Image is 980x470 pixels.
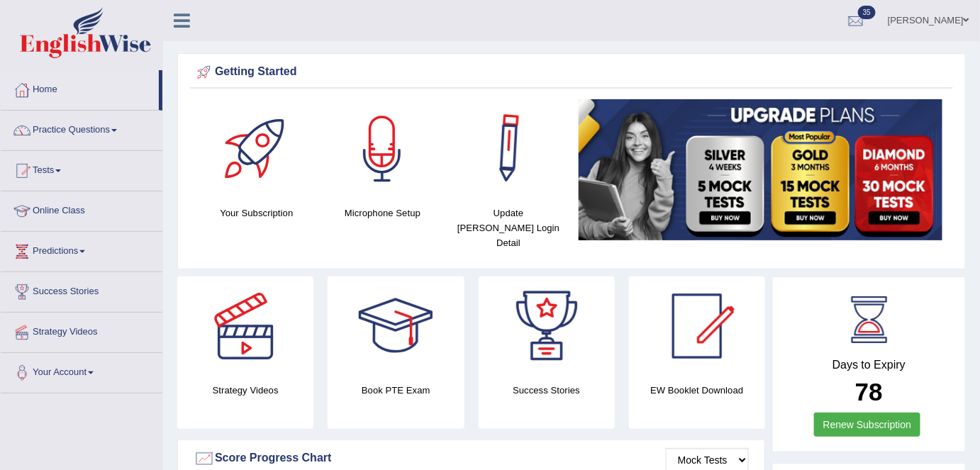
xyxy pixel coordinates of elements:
[194,448,749,469] div: Score Progress Chart
[629,383,765,398] h4: EW Booklet Download
[479,383,615,398] h4: Success Stories
[327,206,439,220] h4: Microphone Setup
[1,151,162,186] a: Tests
[1,272,162,308] a: Success Stories
[789,359,950,371] h4: Days to Expiry
[452,206,564,250] h4: Update [PERSON_NAME] Login Detail
[1,232,162,267] a: Predictions
[1,191,162,227] a: Online Class
[1,313,162,348] a: Strategy Videos
[177,383,313,398] h4: Strategy Videos
[201,206,313,220] h4: Your Subscription
[1,70,159,106] a: Home
[579,99,942,240] img: small5.jpg
[1,353,162,388] a: Your Account
[194,62,950,83] div: Getting Started
[814,413,921,437] a: Renew Subscription
[855,378,883,405] b: 78
[858,6,876,19] span: 35
[1,111,162,146] a: Practice Questions
[328,383,464,398] h4: Book PTE Exam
